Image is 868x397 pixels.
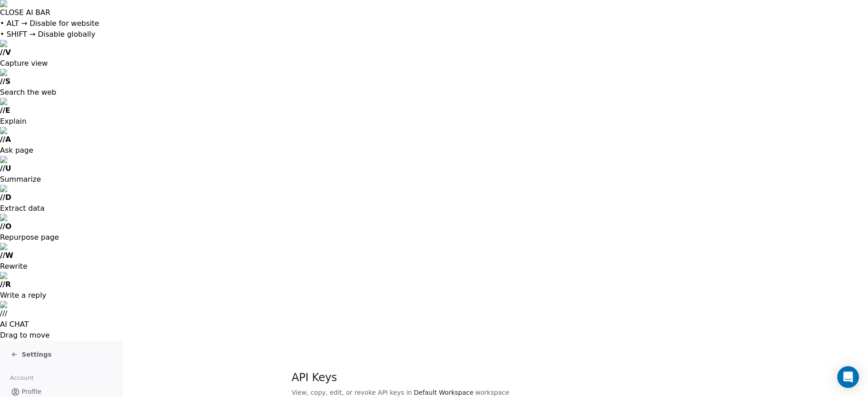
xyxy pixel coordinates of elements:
span: Profile [22,387,42,397]
span: View, copy, edit, or revoke API keys in workspace [292,388,698,397]
div: Open Intercom Messenger [837,366,859,388]
span: Settings [22,350,52,359]
span: Account [6,371,38,385]
span: Default Workspace [414,388,473,397]
span: API Keys [292,371,337,384]
a: Settings [11,350,52,359]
